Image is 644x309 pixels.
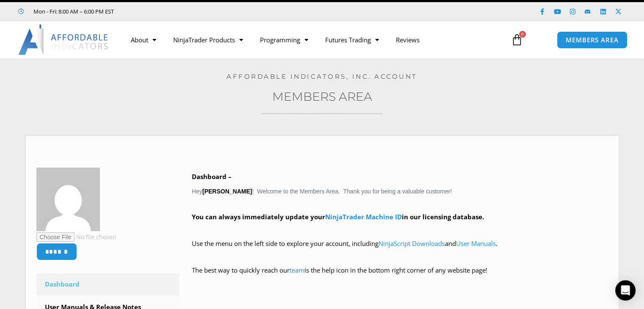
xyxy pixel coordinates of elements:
[557,31,627,49] a: MEMBERS AREA
[387,30,428,50] a: Reviews
[325,212,402,221] a: NinjaTrader Machine ID
[202,188,252,195] strong: [PERSON_NAME]
[36,273,180,295] a: Dashboard
[122,30,503,50] nav: Menu
[126,7,253,16] iframe: Customer reviews powered by Trustpilot
[456,239,496,248] a: User Manuals
[165,30,252,50] a: NinjaTrader Products
[192,212,484,221] strong: You can always immediately update your in our licensing database.
[566,37,619,43] span: MEMBERS AREA
[122,30,165,50] a: About
[192,238,608,262] p: Use the menu on the left side to explore your account, including and .
[272,89,372,104] a: Members Area
[227,72,417,80] a: Affordable Indicators, Inc. Account
[36,168,100,231] img: 7b2ea670282b67ea8de05c7705b9ddf63b0b20db1c44339c12ca0ec26b277df4
[18,25,109,55] img: LogoAI | Affordable Indicators – NinjaTrader
[192,265,608,288] p: The best way to quickly reach our is the help icon in the bottom right corner of any website page!
[192,171,608,288] div: Hey ! Welcome to the Members Area. Thank you for being a valuable customer!
[290,266,304,274] a: team
[31,6,114,17] span: Mon - Fri: 8:00 AM – 6:00 PM EST
[615,280,636,301] div: Open Intercom Messenger
[192,172,232,181] b: Dashboard –
[498,28,536,52] a: 0
[317,30,387,50] a: Futures Trading
[379,239,445,248] a: NinjaScript Downloads
[252,30,317,50] a: Programming
[519,31,526,38] span: 0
